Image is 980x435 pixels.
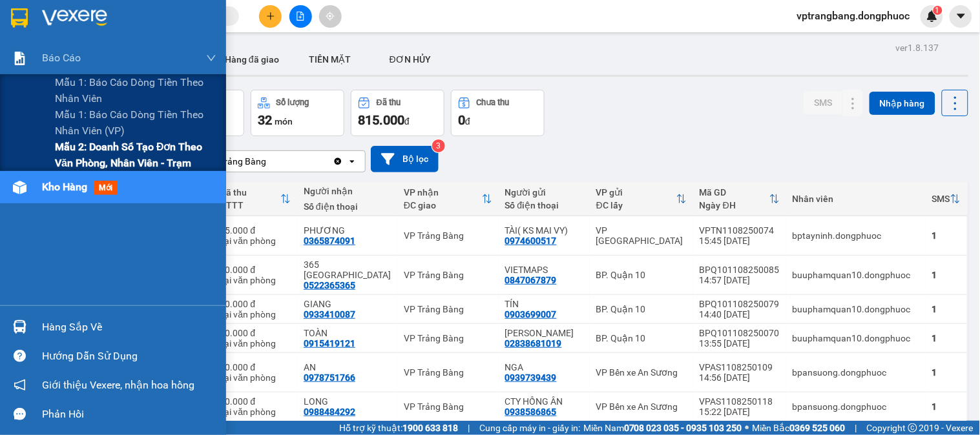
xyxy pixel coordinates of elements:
[220,328,291,338] div: 30.000 đ
[404,367,492,378] div: VP Trảng Bàng
[14,350,26,362] span: question-circle
[319,5,342,28] button: aim
[347,156,357,167] svg: open
[404,401,492,412] div: VP Trảng Bàng
[505,372,557,383] div: 0939739439
[304,201,391,212] div: Số điện thoại
[753,421,846,435] span: Miền Bắc
[404,200,482,210] div: ĐC giao
[304,362,391,372] div: AN
[700,236,780,246] div: 15:45 [DATE]
[206,155,266,168] div: VP Trảng Bàng
[793,401,919,412] div: bpansuong.dongphuoc
[304,338,355,349] div: 0915419121
[259,5,282,28] button: plus
[220,362,291,372] div: 20.000 đ
[926,182,967,216] th: Toggle SortBy
[505,265,583,275] div: VIETMAPS
[390,54,431,65] span: ĐƠN HỦY
[404,270,492,280] div: VP Trảng Bàng
[304,309,355,319] div: 0933410087
[693,182,786,216] th: Toggle SortBy
[932,194,950,204] div: SMS
[700,200,769,210] div: Ngày ĐH
[304,328,391,338] div: TOÀN
[700,338,780,349] div: 13:55 [DATE]
[505,362,583,372] div: NGA
[55,139,216,171] span: Mẫu 2: Doanh số tạo đơn theo Văn phòng, nhân viên - Trạm
[700,299,780,309] div: BPQ101108250079
[479,421,580,435] span: Cung cấp máy in - giấy in:
[220,187,280,197] div: Đã thu
[339,421,458,435] span: Hỗ trợ kỹ thuật:
[402,423,458,433] strong: 1900 633 818
[624,423,742,433] strong: 0708 023 035 - 0935 103 250
[793,367,919,378] div: bpansuong.dongphuoc
[505,338,562,349] div: 02838681019
[42,318,216,337] div: Hàng sắp về
[505,225,583,236] div: TÀI( KS MAI VY)
[220,200,280,210] div: HTTT
[333,156,343,167] svg: Clear value
[855,421,857,435] span: |
[935,6,940,15] span: 1
[304,186,391,196] div: Người nhận
[505,275,557,285] div: 0847067879
[505,200,583,210] div: Số điện thoại
[258,112,272,128] span: 32
[251,90,344,136] button: Số lượng32món
[793,270,919,280] div: buuphamquan10.dongphuoc
[275,116,293,126] span: món
[700,328,780,338] div: BPQ101108250070
[793,194,919,204] div: Nhân viên
[700,362,780,372] div: VPAS1108250109
[309,54,351,65] span: TIỀN MẶT
[304,236,355,246] div: 0365874091
[505,309,557,319] div: 0903699007
[14,408,26,420] span: message
[214,44,289,75] button: Hàng đã giao
[596,333,687,343] div: BP. Quận 10
[42,50,81,66] span: Báo cáo
[596,304,687,314] div: BP. Quận 10
[220,338,291,349] div: Tại văn phòng
[220,396,291,407] div: 20.000 đ
[11,8,28,28] img: logo-vxr
[932,230,961,241] div: 1
[220,407,291,417] div: Tại văn phòng
[55,106,216,139] span: Mẫu 1: Báo cáo dòng tiền theo nhân viên (VP)
[955,10,967,22] span: caret-down
[596,367,687,378] div: VP Bến xe An Sương
[289,5,312,28] button: file-add
[700,187,769,197] div: Mã GD
[896,41,939,55] div: ver 1.8.137
[932,270,961,280] div: 1
[404,230,492,241] div: VP Trảng Bàng
[505,407,557,417] div: 0938586865
[932,333,961,343] div: 1
[220,372,291,383] div: Tại văn phòng
[590,182,693,216] th: Toggle SortBy
[793,333,919,343] div: buuphamquan10.dongphuoc
[371,146,439,172] button: Bộ lọc
[933,6,943,15] sup: 1
[213,182,297,216] th: Toggle SortBy
[267,155,269,168] input: Selected VP Trảng Bàng.
[700,275,780,285] div: 14:57 [DATE]
[42,405,216,424] div: Phản hồi
[377,98,401,107] div: Đã thu
[477,98,510,107] div: Chưa thu
[304,299,391,309] div: GIANG
[404,304,492,314] div: VP Trảng Bàng
[42,347,216,366] div: Hướng dẫn sử dụng
[793,304,919,314] div: buuphamquan10.dongphuoc
[404,333,492,343] div: VP Trảng Bàng
[304,280,355,290] div: 0522365365
[351,90,444,136] button: Đã thu815.000đ
[700,407,780,417] div: 15:22 [DATE]
[451,90,545,136] button: Chưa thu0đ
[94,181,118,195] span: mới
[505,236,557,246] div: 0974600517
[304,225,391,236] div: PHƯƠNG
[700,396,780,407] div: VPAS1108250118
